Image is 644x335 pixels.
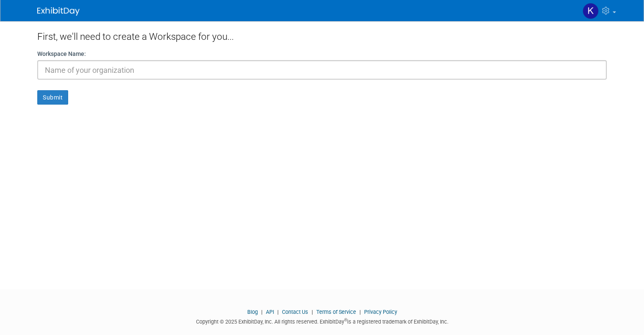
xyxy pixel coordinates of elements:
[259,309,265,315] span: |
[364,309,397,315] a: Privacy Policy
[37,50,86,58] label: Workspace Name:
[310,309,315,315] span: |
[275,309,281,315] span: |
[37,60,607,80] input: Name of your organization
[344,318,347,322] sup: ®
[37,7,80,16] img: ExhibitDay
[247,309,258,315] a: Blog
[583,3,599,19] img: Kat Sarmiento
[266,309,274,315] a: API
[37,90,68,105] button: Submit
[282,309,308,315] a: Contact Us
[316,309,356,315] a: Terms of Service
[357,309,363,315] span: |
[37,21,607,50] div: First, we'll need to create a Workspace for you...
